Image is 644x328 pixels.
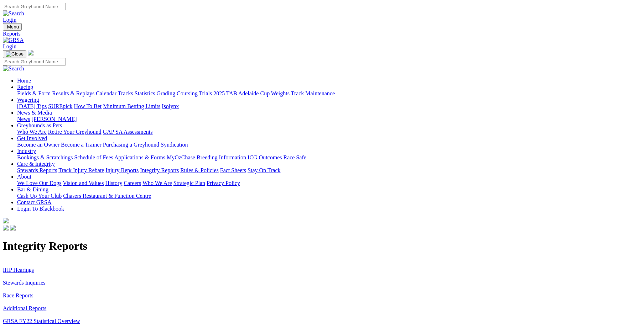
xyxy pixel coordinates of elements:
[157,90,175,96] a: Grading
[52,90,94,96] a: Results & Replays
[199,90,212,96] a: Trials
[3,31,641,37] a: Reports
[17,122,62,128] a: Greyhounds as Pets
[3,37,24,43] img: GRSA
[48,103,72,109] a: SUREpick
[17,167,57,173] a: Stewards Reports
[17,193,62,199] a: Cash Up Your Club
[3,292,33,298] a: Race Reports
[3,218,9,223] img: logo-grsa-white.png
[63,180,104,186] a: Vision and Values
[61,142,102,148] a: Become a Trainer
[180,167,219,173] a: Rules & Policies
[3,17,16,23] a: Login
[167,154,195,160] a: MyOzChase
[3,239,641,253] h1: Integrity Reports
[17,129,641,135] div: Greyhounds as Pets
[17,90,641,97] div: Racing
[3,3,66,10] input: Search
[7,24,19,30] span: Menu
[17,103,641,110] div: Wagering
[177,90,198,96] a: Coursing
[124,180,141,186] a: Careers
[17,103,47,109] a: [DATE] Tips
[3,10,24,17] img: Search
[17,148,36,154] a: Industry
[63,193,151,199] a: Chasers Restaurant & Function Centre
[3,318,80,324] a: GRSA FY22 Statistical Overview
[17,116,641,122] div: News & Media
[207,180,240,186] a: Privacy Policy
[17,110,52,116] a: News & Media
[17,180,61,186] a: We Love Our Dogs
[58,167,104,173] a: Track Injury Rebate
[162,103,179,109] a: Isolynx
[283,154,306,160] a: Race Safe
[103,103,160,109] a: Minimum Betting Limits
[105,180,122,186] a: History
[248,167,280,173] a: Stay On Track
[140,167,179,173] a: Integrity Reports
[103,129,153,135] a: GAP SA Assessments
[3,50,26,58] button: Toggle navigation
[17,186,48,192] a: Bar & Dining
[17,206,64,212] a: Login To Blackbook
[17,180,641,186] div: About
[197,154,246,160] a: Breeding Information
[3,305,46,311] a: Additional Reports
[17,116,30,122] a: News
[220,167,246,173] a: Fact Sheets
[74,103,102,109] a: How To Bet
[173,180,205,186] a: Strategic Plan
[10,225,16,231] img: twitter.svg
[105,167,139,173] a: Injury Reports
[142,180,172,186] a: Who We Are
[48,129,102,135] a: Retire Your Greyhound
[17,174,31,180] a: About
[135,90,155,96] a: Statistics
[213,90,270,96] a: 2025 TAB Adelaide Cup
[74,154,113,160] a: Schedule of Fees
[271,90,290,96] a: Weights
[118,90,133,96] a: Tracks
[17,161,55,167] a: Care & Integrity
[17,135,47,141] a: Get Involved
[3,280,46,286] a: Stewards Inquiries
[31,116,77,122] a: [PERSON_NAME]
[96,90,116,96] a: Calendar
[3,267,34,273] a: IHP Hearings
[28,50,33,55] img: logo-grsa-white.png
[17,154,73,160] a: Bookings & Scratchings
[3,43,16,49] a: Login
[17,90,51,96] a: Fields & Form
[17,129,47,135] a: Who We Are
[17,97,39,103] a: Wagering
[161,142,188,148] a: Syndication
[17,142,641,148] div: Get Involved
[17,78,31,84] a: Home
[17,84,33,90] a: Racing
[6,51,24,57] img: Close
[17,154,641,161] div: Industry
[17,167,641,174] div: Care & Integrity
[3,225,9,231] img: facebook.svg
[3,58,66,65] input: Search
[103,142,159,148] a: Purchasing a Greyhound
[17,199,51,205] a: Contact GRSA
[17,193,641,199] div: Bar & Dining
[248,154,282,160] a: ICG Outcomes
[3,23,22,31] button: Toggle navigation
[291,90,335,96] a: Track Maintenance
[3,65,24,72] img: Search
[17,142,59,148] a: Become an Owner
[114,154,165,160] a: Applications & Forms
